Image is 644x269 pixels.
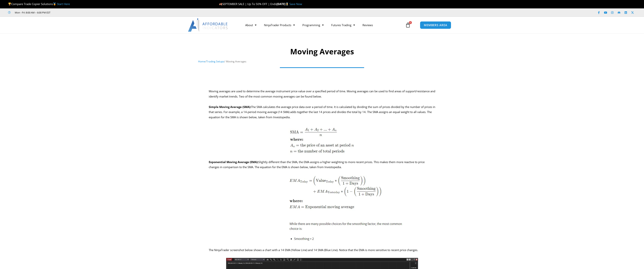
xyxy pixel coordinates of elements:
iframe: Customer reviews powered by Trustpilot [56,11,112,14]
span: 0 [409,21,412,24]
p: Slightly different than the SMA, the EMA assigns a higher weighting to more recent prices. This m... [209,160,435,170]
a: Reviews [359,21,377,29]
nav: Menu [241,21,404,29]
b: Exponential Moving Average (EMA): [209,160,258,164]
a: 0 [400,20,416,30]
p: Moving averages are used to determine the average instrument price value over a specified period ... [209,89,435,99]
img: 🏆 [8,3,11,5]
p: The NinjaTrader screenshot below shows a chart with a 14 EMA (Yellow Line) and 14 SMA (Blue Line)... [209,248,435,253]
a: Save Now [289,2,302,6]
img: 🥇 [53,3,56,5]
a: About [241,21,260,29]
a: Programming [299,21,327,29]
a: MEMBERS AREA [420,21,451,29]
span: MEMBERS AREA [424,24,447,27]
h1: Moving Averages [198,46,446,57]
a: Futures Trading [327,21,359,29]
img: SMA Calc | Affordable Indicators – NinjaTrader [288,125,356,156]
img: ⌛ [286,3,288,5]
nav: Breadcrumb [198,59,446,64]
img: LogoAI | Affordable Indicators – NinjaTrader [188,18,228,32]
img: 🍂 [219,3,222,5]
img: EMA Calc 1 | Affordable Indicators – NinjaTrader [286,175,405,244]
span: Mon - Fri: 8:00 AM – 6:00 PM EST [14,10,50,15]
strong: [DATE] [277,2,289,6]
span: Compare Trade Copier Solutions [8,2,70,6]
a: NinjaTrader Products [260,21,299,29]
span: SEPTEMBER SALE | Up To 50% OFF | Ends [219,2,277,6]
a: Start Here [57,2,70,6]
a: Home [198,60,205,63]
p: The SMA calculates the average price data over a period of time. It is calculated by dividing the... [209,104,435,120]
b: Simple Moving Average (SMA): [209,105,251,109]
a: Trading Setups [206,60,224,63]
